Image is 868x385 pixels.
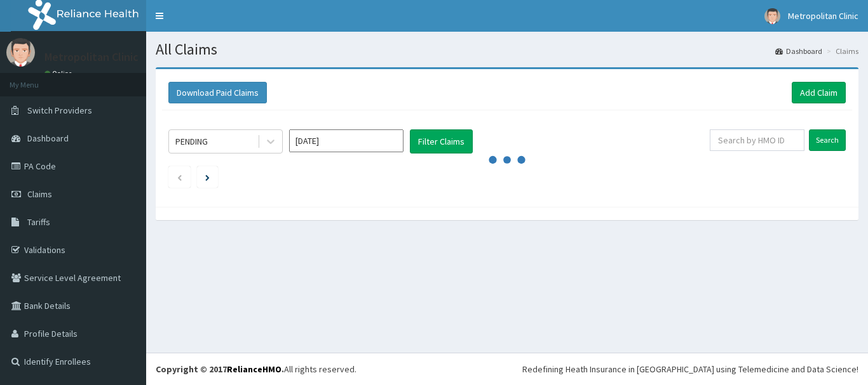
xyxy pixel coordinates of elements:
[522,363,858,375] div: Redefining Heath Insurance in [GEOGRAPHIC_DATA] using Telemedicine and Data Science!
[177,171,182,183] a: Previous page
[27,188,52,200] span: Claims
[289,129,403,152] input: Select Month and Year
[824,46,858,56] li: Claims
[710,129,804,151] input: Search by HMO ID
[27,105,92,116] span: Switch Providers
[168,82,267,103] button: Download Paid Claims
[44,51,139,63] p: Metropolitan Clinic
[488,141,526,179] svg: audio-loading
[6,38,35,67] img: User Image
[175,135,208,148] div: PENDING
[44,69,75,78] a: Online
[156,41,858,58] h1: All Claims
[410,129,473,153] button: Filter Claims
[156,363,284,375] strong: Copyright © 2017 .
[27,133,69,144] span: Dashboard
[764,8,780,24] img: User Image
[205,171,210,183] a: Next page
[775,46,822,56] a: Dashboard
[809,129,846,151] input: Search
[792,82,846,103] a: Add Claim
[227,363,281,375] a: RelianceHMO
[788,10,858,22] span: Metropolitan Clinic
[27,216,50,228] span: Tariffs
[146,353,868,385] footer: All rights reserved.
